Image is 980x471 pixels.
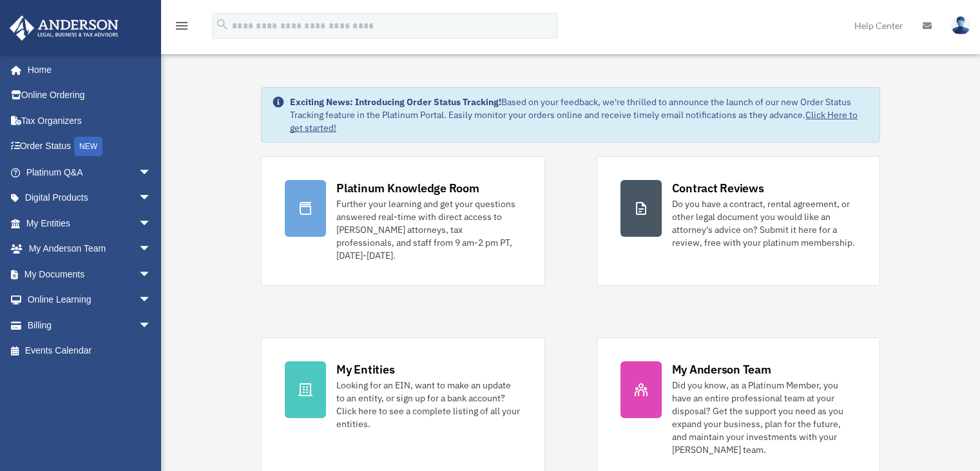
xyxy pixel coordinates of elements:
span: arrow_drop_down [139,312,164,339]
a: Platinum Knowledge Room Further your learning and get your questions answered real-time with dire... [261,156,544,286]
div: Did you know, as a Platinum Member, you have an entire professional team at your disposal? Get th... [672,379,856,456]
span: arrow_drop_down [139,287,164,314]
a: Click Here to get started! [290,109,858,134]
div: Contract Reviews [672,180,764,196]
div: NEW [74,137,102,156]
div: Do you have a contract, rental agreement, or other legal document you would like an attorney's ad... [672,197,856,249]
a: Events Calendar [9,338,171,364]
a: Billingarrow_drop_down [9,312,171,338]
a: menu [174,23,189,34]
div: Platinum Knowledge Room [336,180,479,196]
a: My Entitiesarrow_drop_down [9,210,171,236]
span: arrow_drop_down [139,261,164,288]
span: arrow_drop_down [139,210,164,237]
span: arrow_drop_down [139,236,164,263]
a: My Anderson Teamarrow_drop_down [9,236,171,262]
span: arrow_drop_down [139,159,164,186]
a: Online Ordering [9,83,171,108]
a: Tax Organizers [9,108,171,134]
a: Home [9,57,164,83]
a: Order StatusNEW [9,134,171,160]
img: User Pic [951,16,970,35]
div: Based on your feedback, we're thrilled to announce the launch of our new Order Status Tracking fe... [290,95,869,134]
div: Looking for an EIN, want to make an update to an entity, or sign up for a bank account? Click her... [336,379,521,430]
a: Contract Reviews Do you have a contract, rental agreement, or other legal document you would like... [597,156,880,286]
div: My Entities [336,361,394,377]
span: arrow_drop_down [139,185,164,212]
i: menu [174,18,189,34]
a: Digital Productsarrow_drop_down [9,185,171,211]
img: Anderson Advisors Platinum Portal [6,15,122,41]
i: search [215,17,229,32]
div: Further your learning and get your questions answered real-time with direct access to [PERSON_NAM... [336,197,521,262]
a: My Documentsarrow_drop_down [9,261,171,287]
div: My Anderson Team [672,361,771,377]
strong: Exciting News: Introducing Order Status Tracking! [290,96,501,108]
a: Online Learningarrow_drop_down [9,287,171,313]
a: Platinum Q&Aarrow_drop_down [9,159,171,185]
